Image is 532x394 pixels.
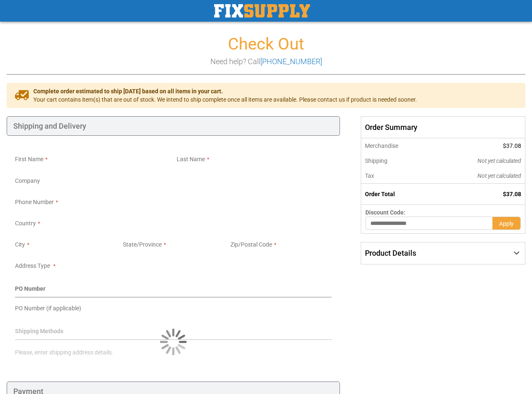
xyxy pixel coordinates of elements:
[492,217,521,230] button: Apply
[15,220,36,227] span: Country
[361,138,434,153] th: Merchandise
[499,220,514,227] span: Apply
[365,249,416,257] span: Product Details
[361,116,525,139] span: Order Summary
[365,191,395,197] strong: Order Total
[214,4,310,17] img: Fix Industrial Supply
[15,156,43,162] span: First Name
[123,241,162,248] span: State/Province
[160,329,187,355] img: Loading...
[177,156,205,162] span: Last Name
[361,168,434,184] th: Tax
[365,157,387,164] span: Shipping
[33,95,417,104] span: Your cart contains item(s) that are out of stock. We intend to ship complete once all items are a...
[365,209,405,216] span: Discount Code:
[477,172,521,179] span: Not yet calculated
[15,177,40,184] span: Company
[33,87,417,95] span: Complete order estimated to ship [DATE] based on all items in your cart.
[7,35,525,53] h1: Check Out
[7,57,525,66] h3: Need help? Call
[503,191,521,197] span: $37.08
[15,241,25,248] span: City
[230,241,272,248] span: Zip/Postal Code
[503,142,521,149] span: $37.08
[15,199,54,205] span: Phone Number
[15,284,332,297] div: PO Number
[15,305,81,312] span: PO Number (if applicable)
[15,262,50,269] span: Address Type
[7,116,340,136] div: Shipping and Delivery
[477,157,521,164] span: Not yet calculated
[214,4,310,17] a: store logo
[260,57,322,66] a: [PHONE_NUMBER]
